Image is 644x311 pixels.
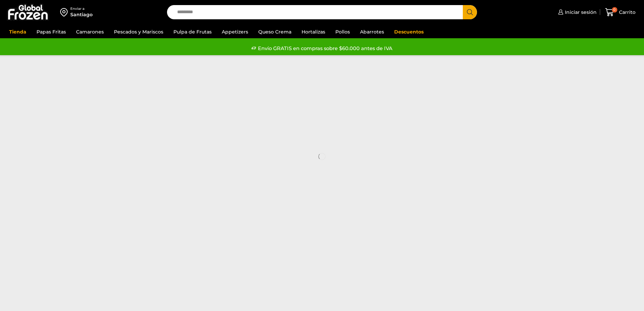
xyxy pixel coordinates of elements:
a: Hortalizas [298,25,329,38]
button: Search button [463,5,477,19]
span: Carrito [617,9,636,16]
div: Enviar a [70,6,93,11]
a: Tienda [6,25,30,38]
img: address-field-icon.svg [60,6,70,18]
a: Iniciar sesión [556,5,597,19]
a: Abarrotes [357,25,387,38]
a: 0 Carrito [603,4,637,20]
span: 0 [612,7,617,13]
a: Pescados y Mariscos [111,25,167,38]
a: Papas Fritas [33,25,69,38]
a: Appetizers [218,25,252,38]
a: Camarones [73,25,107,38]
a: Pollos [332,25,353,38]
a: Queso Crema [255,25,295,38]
a: Descuentos [391,25,427,38]
div: Santiago [70,11,93,18]
a: Pulpa de Frutas [170,25,215,38]
span: Iniciar sesión [563,9,597,16]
